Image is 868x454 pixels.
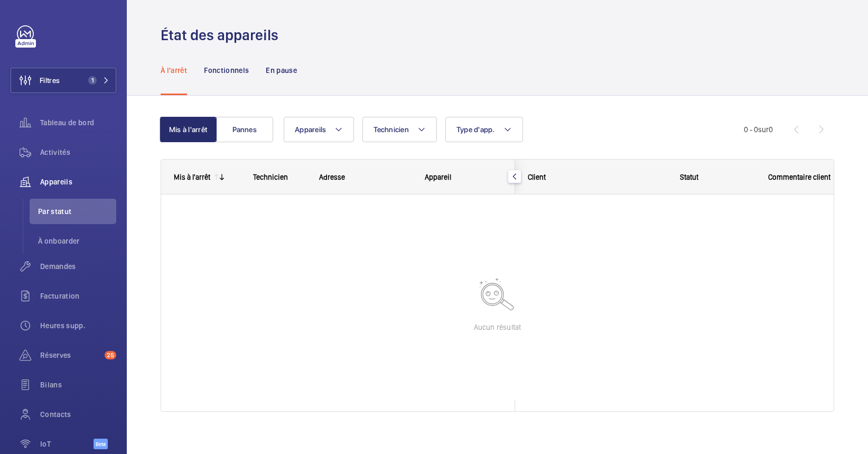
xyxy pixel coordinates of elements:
span: 25 [105,351,116,359]
span: Statut [680,173,698,181]
button: Pannes [216,117,273,142]
button: Technicien [362,117,437,142]
button: Mis à l'arrêt [160,117,217,142]
span: Appareils [295,125,326,134]
span: Filtres [40,75,60,86]
span: 1 [88,76,97,85]
span: Activités [40,147,116,157]
span: Demandes [40,261,116,272]
span: IoT [40,439,94,449]
button: Type d'app. [445,117,523,142]
span: Heures supp. [40,320,116,331]
p: Fonctionnels [204,65,249,76]
span: 0 - 0 0 [744,126,773,133]
span: Contacts [40,409,116,420]
h1: État des appareils [161,25,285,45]
span: Facturation [40,291,116,301]
span: Technicien [253,173,288,181]
button: Filtres1 [11,68,116,93]
p: À l'arrêt [161,65,187,76]
button: Appareils [284,117,354,142]
div: Mis à l'arrêt [174,173,210,181]
span: Type d'app. [456,125,495,134]
span: Bilans [40,379,116,390]
span: Commentaire client [768,173,830,181]
span: À onboarder [38,236,116,246]
span: Adresse [319,173,345,181]
span: Technicien [374,125,409,134]
span: Réserves [40,350,100,360]
div: Appareil [425,173,502,181]
span: Client [528,173,546,181]
span: Par statut [38,206,116,217]
span: Tableau de bord [40,117,116,128]
span: Beta [94,439,108,449]
span: Appareils [40,177,116,187]
span: sur [758,125,769,134]
p: En pause [266,65,297,76]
